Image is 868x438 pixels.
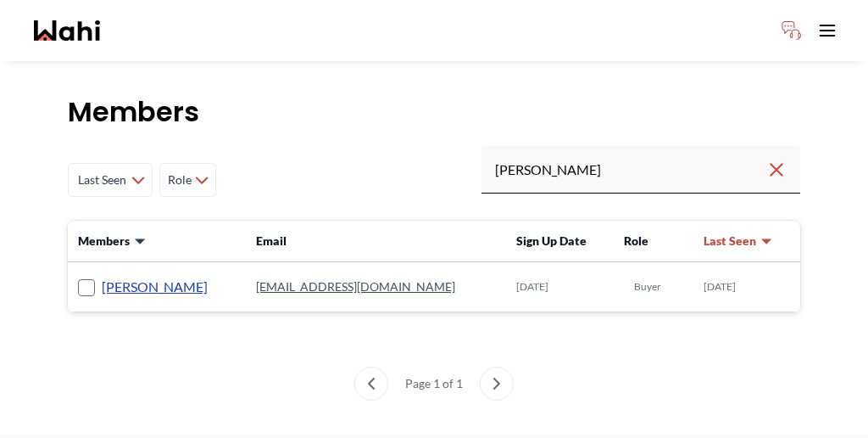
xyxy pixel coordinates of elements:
[810,14,844,48] button: Toggle open navigation menu
[634,280,661,294] span: Buyer
[516,233,587,248] span: Sign Up Date
[495,154,766,185] input: Search input
[102,276,208,298] a: [PERSON_NAME]
[480,367,514,401] button: next page
[78,233,130,250] span: Members
[34,20,100,41] a: Wahi homepage
[78,233,147,250] button: Members
[693,262,800,312] td: [DATE]
[68,367,800,401] nav: Members List pagination
[167,165,192,195] span: Role
[506,262,614,312] td: [DATE]
[256,279,455,294] a: [EMAIL_ADDRESS][DOMAIN_NAME]
[256,233,287,248] span: Email
[75,165,128,195] span: Last Seen
[704,233,773,250] button: Last Seen
[624,233,648,248] span: Role
[766,154,787,185] button: Clear search
[704,233,756,250] span: Last Seen
[68,95,800,129] h1: Members
[398,367,470,401] div: Page 1 of 1
[354,367,388,401] button: previous page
